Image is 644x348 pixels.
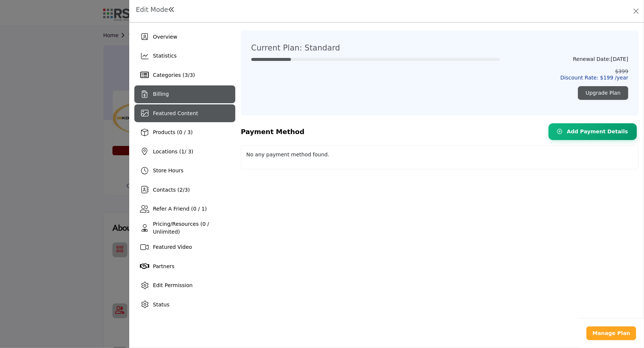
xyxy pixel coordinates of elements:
p: [DATE] [508,55,628,63]
span: Refer A Friend (0 / 1) [153,206,207,212]
span: Add Payment Details [567,129,628,134]
span: Products (0 / 3) [153,129,193,135]
span: 3 [190,72,193,78]
span: Renewal Date: [573,56,611,62]
span: Contacts ( / ) [153,187,190,193]
h1: Edit Mode [136,6,175,14]
button: Close [631,6,641,16]
button: Add Payment Details [549,123,637,140]
span: Discount Rate: $199 /year [560,75,628,81]
span: Overview [153,34,177,40]
span: Categories ( / ) [153,72,195,78]
span: 3 [184,72,188,78]
span: 2 [180,187,183,193]
span: Statistics [153,53,177,59]
span: Status [153,302,170,308]
h4: Current Plan: Standard [251,43,628,53]
span: Featured Content [153,110,198,116]
span: Locations ( / 3) [153,149,193,155]
span: 3 [184,187,188,193]
span: Edit Permission [153,282,193,288]
span: Featured Video [153,244,192,250]
a: Upgrade Plan [578,86,628,100]
a: Manage Plan [586,326,636,340]
span: 1 [181,149,184,155]
span: Payment Method [241,128,304,136]
s: $399 [615,68,628,74]
span: Partners [153,263,174,269]
b: Manage Plan [592,330,630,336]
span: Billing [153,91,169,97]
div: Progress: 16% [251,58,291,61]
span: Pricing/Resources (0 / Unlimited) [153,221,209,235]
p: No any payment method found. [246,151,633,159]
span: Store Hours [153,168,183,173]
